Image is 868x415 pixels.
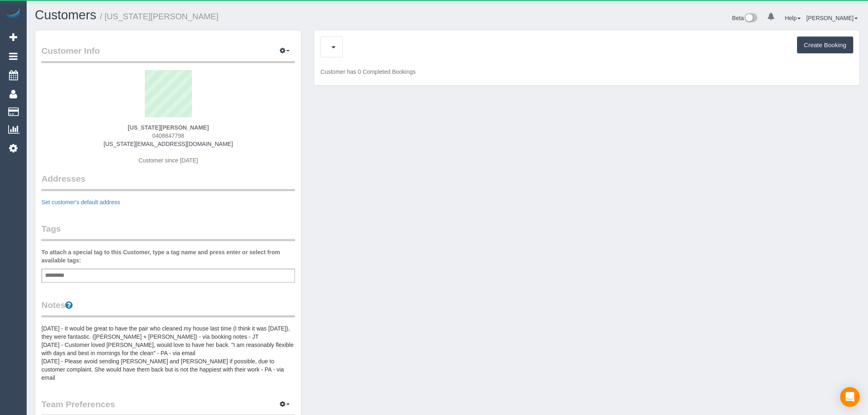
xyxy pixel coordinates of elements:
[41,248,295,265] label: To attach a special tag to this Customer, type a tag name and press enter or select from availabl...
[41,199,120,205] a: Set customer's default address
[152,132,184,139] span: 0408847798
[797,36,853,54] button: Create Booking
[128,124,209,131] strong: [US_STATE][PERSON_NAME]
[35,8,96,22] a: Customers
[41,324,295,382] pre: [DATE] - It would be great to have the pair who cleaned my house last time (I think it was [DATE]...
[785,15,801,21] a: Help
[139,157,198,164] span: Customer since [DATE]
[744,13,757,24] img: New interface
[5,8,21,20] img: Automaid Logo
[41,45,295,63] legend: Customer Info
[732,15,758,21] a: Beta
[100,12,219,21] small: / [US_STATE][PERSON_NAME]
[806,15,858,21] a: [PERSON_NAME]
[41,223,295,241] legend: Tags
[104,141,233,147] a: [US_STATE][EMAIL_ADDRESS][DOMAIN_NAME]
[840,387,860,407] div: Open Intercom Messenger
[41,299,295,317] legend: Notes
[320,68,853,76] p: Customer has 0 Completed Bookings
